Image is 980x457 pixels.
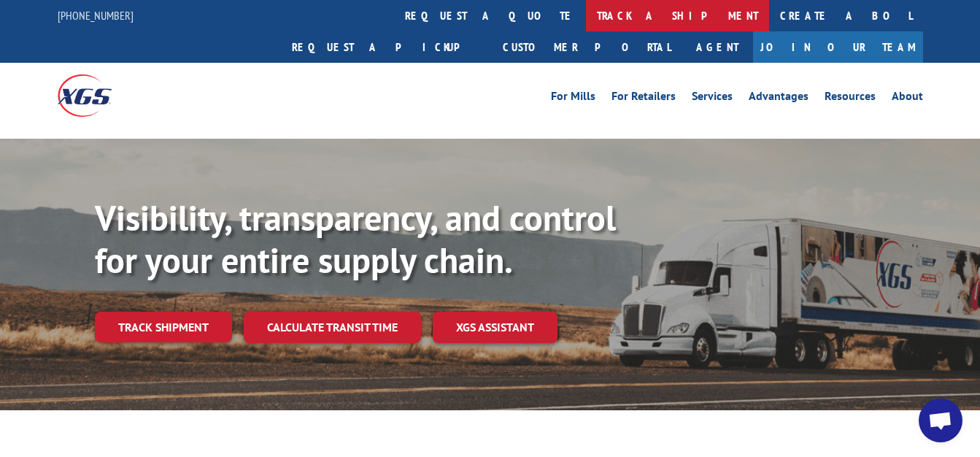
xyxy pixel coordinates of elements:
a: About [892,91,923,107]
a: Advantages [749,91,809,107]
div: Open chat [919,399,962,442]
a: For Mills [551,91,595,107]
a: Agent [682,31,753,63]
a: For Retailers [611,91,676,107]
a: Resources [825,91,876,107]
a: Request a pickup [281,31,492,63]
a: Calculate transit time [244,312,421,343]
a: Services [692,91,733,107]
a: Join Our Team [753,31,923,63]
a: XGS ASSISTANT [433,312,557,343]
a: [PHONE_NUMBER] [58,8,134,23]
a: Customer Portal [492,31,682,63]
b: Visibility, transparency, and control for your entire supply chain. [95,195,616,283]
a: Track shipment [95,312,232,342]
